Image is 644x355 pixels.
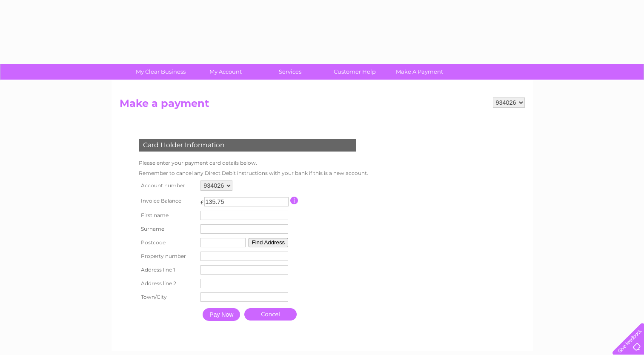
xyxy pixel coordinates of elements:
input: Information [290,197,298,204]
a: Cancel [244,308,297,321]
input: Pay Now [203,308,240,321]
a: Services [255,64,325,80]
th: Account number [137,178,199,193]
th: Address line 2 [137,277,199,290]
th: Town/City [137,290,199,304]
a: Customer Help [320,64,390,80]
button: Find Address [249,238,289,247]
a: My Clear Business [126,64,196,80]
a: My Account [190,64,260,80]
th: Surname [137,222,199,236]
th: Property number [137,249,199,263]
th: Address line 1 [137,263,199,277]
div: Card Holder Information [139,139,356,152]
td: Remember to cancel any Direct Debit instructions with your bank if this is a new account. [137,168,370,178]
th: Invoice Balance [137,193,199,209]
th: Postcode [137,236,199,249]
td: Please enter your payment card details below. [137,158,370,168]
td: £ [200,195,204,206]
a: Make A Payment [384,64,455,80]
h2: Make a payment [120,97,525,114]
th: First name [137,209,199,222]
